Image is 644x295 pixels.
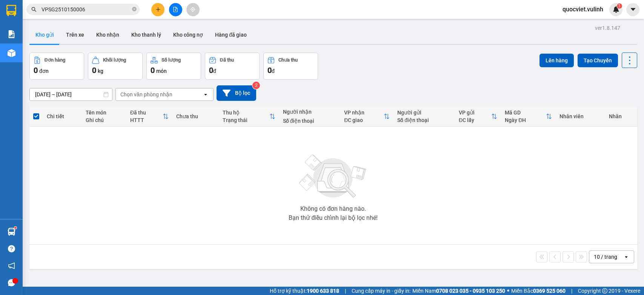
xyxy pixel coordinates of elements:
strong: 0708 023 035 - 0935 103 250 [436,288,505,294]
span: quocviet.vulinh [556,5,609,14]
div: Thu hộ [223,110,269,116]
span: Hỗ trợ kỹ thuật: [270,287,339,295]
div: Chưa thu [278,57,298,63]
span: 0 [209,66,213,75]
span: plus [155,7,161,12]
sup: 2 [252,82,260,89]
div: Nhãn [609,113,633,119]
span: notification [8,262,15,269]
th: Toggle SortBy [501,107,555,127]
span: copyright [602,288,607,293]
button: plus [151,3,164,16]
div: Không có đơn hàng nào. [300,206,366,212]
button: Đơn hàng0đơn [29,53,84,80]
img: logo-vxr [6,5,16,16]
th: Toggle SortBy [126,107,172,127]
span: món [156,68,167,74]
span: đ [213,68,216,74]
th: Toggle SortBy [219,107,279,127]
span: đ [272,68,275,74]
th: Toggle SortBy [455,107,501,127]
span: 1 [618,3,621,9]
div: Tên món [86,110,123,116]
input: Select a date range. [30,88,112,100]
button: Số lượng0món [146,53,201,80]
img: svg+xml;base64,PHN2ZyBjbGFzcz0ibGlzdC1wbHVnX19zdmciIHhtbG5zPSJodHRwOi8vd3d3LnczLm9yZy8yMDAwL3N2Zy... [295,150,371,203]
button: aim [186,3,200,16]
div: HTTT [130,117,163,123]
div: Đã thu [130,110,163,116]
span: Cung cấp máy in - giấy in: [352,287,410,295]
span: | [345,287,346,295]
div: Người nhận [283,109,337,115]
span: kg [98,68,103,74]
button: Kho gửi [29,26,60,44]
button: Đã thu0đ [205,53,260,80]
div: Đơn hàng [45,57,65,63]
div: Nhân viên [559,113,602,119]
button: Kho công nợ [167,26,209,44]
span: close-circle [132,7,137,11]
button: Bộ lọc [217,85,256,101]
div: Chọn văn phòng nhận [120,91,172,98]
svg: open [623,254,629,260]
div: Chi tiết [47,113,78,119]
div: 10 / trang [594,253,617,261]
button: Lên hàng [539,54,574,67]
div: ver 1.8.147 [595,24,620,32]
sup: 1 [14,227,17,229]
input: Tìm tên, số ĐT hoặc mã đơn [41,5,131,14]
div: VP nhận [344,110,384,116]
div: Số điện thoại [283,118,337,124]
img: icon-new-feature [613,6,619,13]
button: Hàng đã giao [209,26,253,44]
img: warehouse-icon [8,49,15,57]
span: question-circle [8,245,15,252]
div: VP gửi [459,110,491,116]
span: message [8,279,15,286]
sup: 1 [617,3,622,9]
span: caret-down [630,6,636,13]
div: Số lượng [161,57,181,63]
div: Số điện thoại [397,117,451,123]
span: aim [190,7,195,12]
div: Chưa thu [176,113,215,119]
button: Kho nhận [90,26,125,44]
span: file-add [173,7,178,12]
span: close-circle [132,6,137,13]
button: Kho thanh lý [125,26,167,44]
button: Trên xe [60,26,90,44]
span: 0 [92,66,96,75]
img: warehouse-icon [8,228,15,236]
div: Mã GD [505,110,546,116]
button: file-add [169,3,182,16]
span: 0 [267,66,272,75]
div: Ngày ĐH [505,117,546,123]
th: Toggle SortBy [340,107,393,127]
strong: 1900 633 818 [307,288,339,294]
button: Chưa thu0đ [263,53,318,80]
div: Ghi chú [86,117,123,123]
span: Miền Bắc [511,287,566,295]
div: Khối lượng [103,57,126,63]
img: solution-icon [8,30,15,38]
div: Người gửi [397,110,451,116]
span: 0 [34,66,38,75]
button: Khối lượng0kg [88,53,143,80]
svg: open [203,91,209,97]
span: đơn [39,68,49,74]
span: | [571,287,572,295]
strong: 0369 525 060 [533,288,566,294]
span: 0 [151,66,155,75]
div: Đã thu [220,57,234,63]
button: Tạo Chuyến [578,54,618,67]
span: Miền Nam [412,287,505,295]
div: Bạn thử điều chỉnh lại bộ lọc nhé! [289,215,378,221]
div: ĐC lấy [459,117,491,123]
button: caret-down [626,3,639,16]
div: Trạng thái [223,117,269,123]
div: ĐC giao [344,117,384,123]
span: search [31,7,37,12]
span: ⚪️ [507,289,509,292]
